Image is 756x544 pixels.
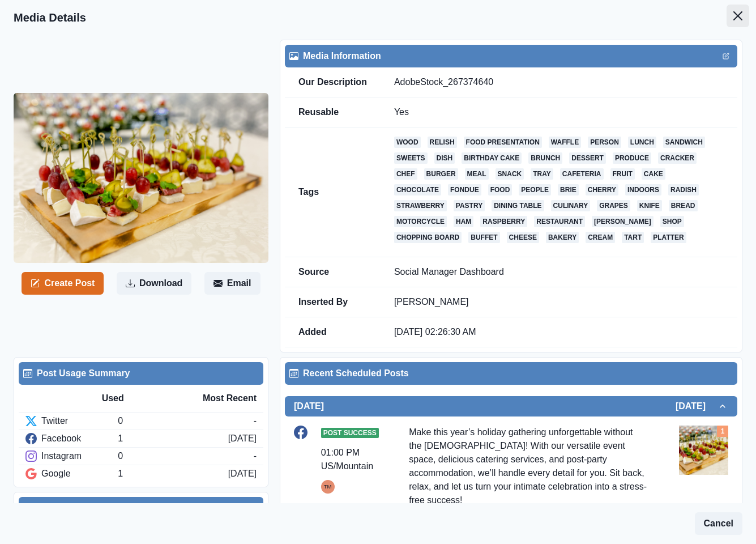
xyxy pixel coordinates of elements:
[118,449,253,463] div: 0
[480,216,527,227] a: raspberry
[462,152,522,164] a: birthday cake
[285,67,381,97] td: Our Description
[394,200,447,211] a: strawberry
[294,401,324,411] h2: [DATE]
[560,168,604,180] a: cafeteria
[25,432,118,445] div: Facebook
[118,414,253,428] div: 0
[25,414,118,428] div: Twitter
[496,168,524,180] a: snack
[669,200,698,211] a: bread
[394,184,441,195] a: chocolate
[25,467,118,481] div: Google
[717,426,728,437] div: Total Media Attached
[254,414,257,428] div: -
[660,216,684,227] a: shop
[622,232,644,243] a: tart
[14,93,268,263] img: gj8nfimx9lblqigj1dr4
[625,184,661,195] a: indoors
[628,137,656,148] a: lunch
[321,446,378,473] div: 01:00 PM US/Mountain
[586,184,618,195] a: cherry
[434,152,455,164] a: dish
[381,317,737,347] td: [DATE] 02:26:30 AM
[102,392,180,405] div: Used
[285,317,381,347] td: Added
[23,501,259,515] div: Similar Media
[285,287,381,317] td: Inserted By
[488,184,512,195] a: food
[381,97,737,127] td: Yes
[394,297,469,307] a: [PERSON_NAME]
[204,272,260,295] button: Email
[228,432,257,445] div: [DATE]
[597,200,630,211] a: grapes
[448,184,481,195] a: fondue
[285,97,381,127] td: Reusable
[663,137,705,148] a: sandwich
[534,216,585,227] a: restaurant
[531,168,553,180] a: tray
[492,200,544,211] a: dining table
[727,5,749,27] button: Close
[551,200,591,211] a: culinary
[588,137,621,148] a: person
[558,184,579,195] a: brie
[324,480,332,494] div: Tony Manalo
[658,152,697,164] a: cracker
[676,401,717,411] h2: [DATE]
[679,426,728,475] img: gj8nfimx9lblqigj1dr4
[321,428,379,438] span: Post Success
[468,232,499,243] a: buffet
[719,49,733,63] button: Edit
[394,216,447,227] a: motorcycle
[428,137,457,148] a: relish
[117,272,191,295] button: Download
[118,432,228,445] div: 1
[394,168,417,180] a: chef
[519,184,551,195] a: people
[118,467,228,481] div: 1
[454,200,485,211] a: pastry
[22,272,104,295] button: Create Post
[586,232,615,243] a: cream
[179,392,257,405] div: Most Recent
[613,152,651,164] a: produce
[394,266,724,278] p: Social Manager Dashboard
[637,200,662,211] a: knife
[668,184,699,195] a: radish
[25,449,118,463] div: Instagram
[592,216,654,227] a: [PERSON_NAME]
[569,152,606,164] a: dessert
[289,49,733,63] div: Media Information
[465,168,489,180] a: meal
[642,168,665,180] a: cake
[285,127,381,257] td: Tags
[549,137,581,148] a: waffle
[454,216,473,227] a: ham
[424,168,458,180] a: burger
[23,367,259,380] div: Post Usage Summary
[507,232,539,243] a: cheese
[381,67,737,97] td: AdobeStock_267374640
[610,168,635,180] a: fruit
[285,257,381,287] td: Source
[289,367,733,380] div: Recent Scheduled Posts
[394,137,421,148] a: wood
[546,232,579,243] a: bakery
[285,396,737,416] button: [DATE][DATE]
[228,467,257,481] div: [DATE]
[394,152,428,164] a: sweets
[651,232,686,243] a: platter
[394,232,462,243] a: chopping board
[464,137,542,148] a: food presentation
[528,152,562,164] a: brunch
[254,449,257,463] div: -
[695,512,742,535] button: Cancel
